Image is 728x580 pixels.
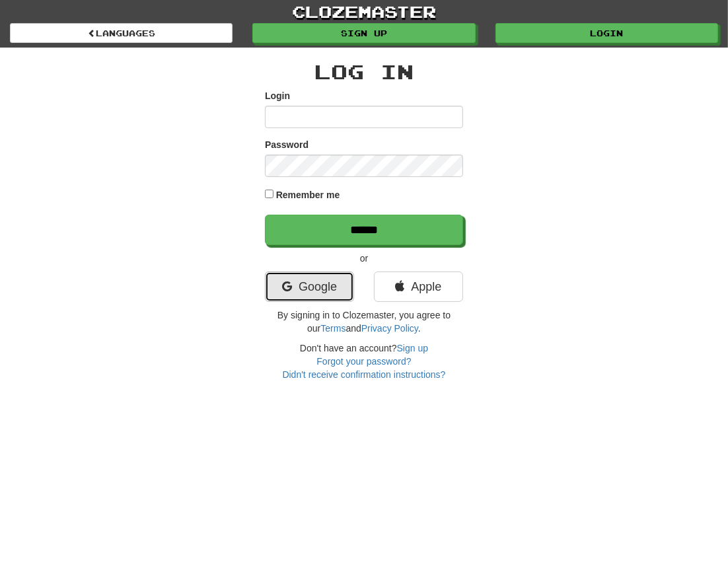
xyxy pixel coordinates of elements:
label: Password [265,138,309,151]
a: Forgot your password? [316,356,411,367]
a: Languages [10,23,233,43]
a: Login [495,23,718,43]
label: Remember me [276,188,340,201]
a: Google [265,272,354,302]
p: By signing in to Clozemaster, you agree to our and . [265,308,463,335]
a: Sign up [252,23,475,43]
a: Privacy Policy [361,323,418,334]
div: Don't have an account? [265,342,463,381]
a: Didn't receive confirmation instructions? [282,369,445,380]
a: Sign up [397,343,428,353]
label: Login [265,89,290,102]
a: Terms [320,323,346,334]
p: or [265,252,463,265]
h2: Log In [265,61,463,83]
a: Apple [374,272,463,302]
